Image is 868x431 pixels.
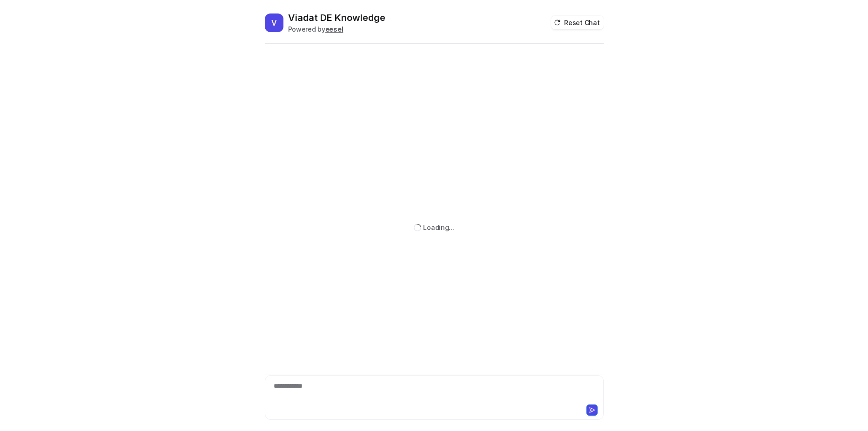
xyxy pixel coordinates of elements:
[288,11,385,24] h2: Viadat DE Knowledge
[265,13,283,32] span: V
[325,25,343,33] b: eesel
[288,24,385,34] div: Powered by
[551,16,603,29] button: Reset Chat
[423,222,454,232] div: Loading...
